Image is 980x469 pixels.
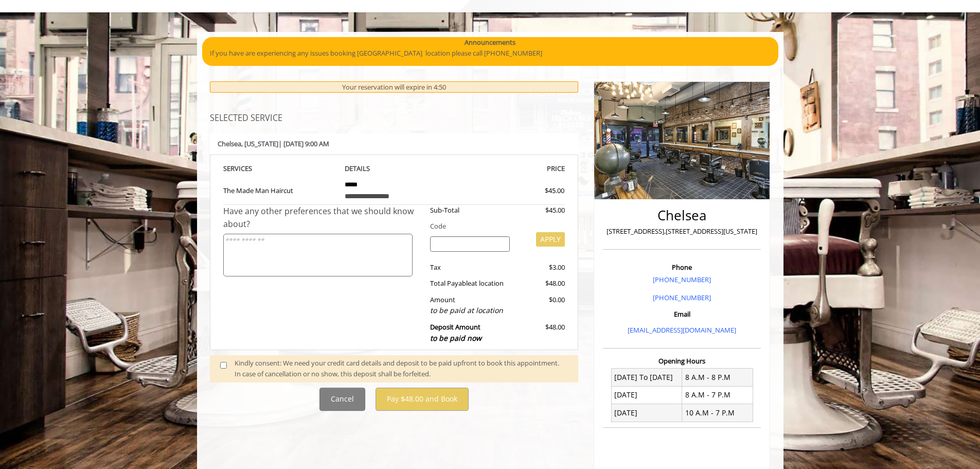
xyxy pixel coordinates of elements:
td: 8 A.M - 8 P.M [682,369,753,386]
div: Total Payable [422,278,518,289]
div: Code [422,221,565,232]
td: 10 A.M - 7 P.M [682,404,753,422]
div: $0.00 [518,294,565,317]
p: If you have are experiencing any issues booking [GEOGRAPHIC_DATA] location please call [PHONE_NUM... [210,48,771,59]
b: Announcements [465,37,515,48]
td: [DATE] To [DATE] [611,369,682,386]
div: $48.00 [518,322,565,344]
p: [STREET_ADDRESS],[STREET_ADDRESS][US_STATE] [605,226,758,237]
button: Cancel [319,388,365,411]
button: APPLY [536,232,565,247]
span: S [248,164,252,173]
div: $48.00 [518,278,565,289]
a: [EMAIL_ADDRESS][DOMAIN_NAME] [628,325,736,335]
span: to be paid now [430,333,482,343]
div: $45.00 [518,205,565,216]
h3: Email [605,310,758,318]
b: Chelsea | [DATE] 9:00 AM [218,139,329,148]
div: Amount [422,294,518,317]
td: The Made Man Haircut [223,175,337,205]
h3: Opening Hours [603,357,761,364]
a: [PHONE_NUMBER] [653,275,711,284]
b: Deposit Amount [430,322,482,343]
span: at location [471,279,504,288]
div: Tax [422,262,518,273]
div: $45.00 [508,185,564,196]
button: Pay $48.00 and Book [376,388,469,411]
h3: SELECTED SERVICE [210,114,579,123]
h2: Chelsea [605,208,758,223]
div: Your reservation will expire in 4:50 [210,81,579,93]
div: to be paid at location [430,305,510,316]
div: Kindly consent: We need your credit card details and deposit to be paid upfront to book this appo... [235,358,568,379]
span: , [US_STATE] [241,139,278,148]
h3: Phone [605,264,758,271]
td: [DATE] [611,386,682,404]
th: PRICE [451,163,565,175]
div: Have any other preferences that we should know about? [223,205,423,231]
a: [PHONE_NUMBER] [653,293,711,302]
div: $3.00 [518,262,565,273]
th: DETAILS [337,163,451,175]
td: [DATE] [611,404,682,422]
td: 8 A.M - 7 P.M [682,386,753,404]
th: SERVICE [223,163,337,175]
div: Sub-Total [422,205,518,216]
